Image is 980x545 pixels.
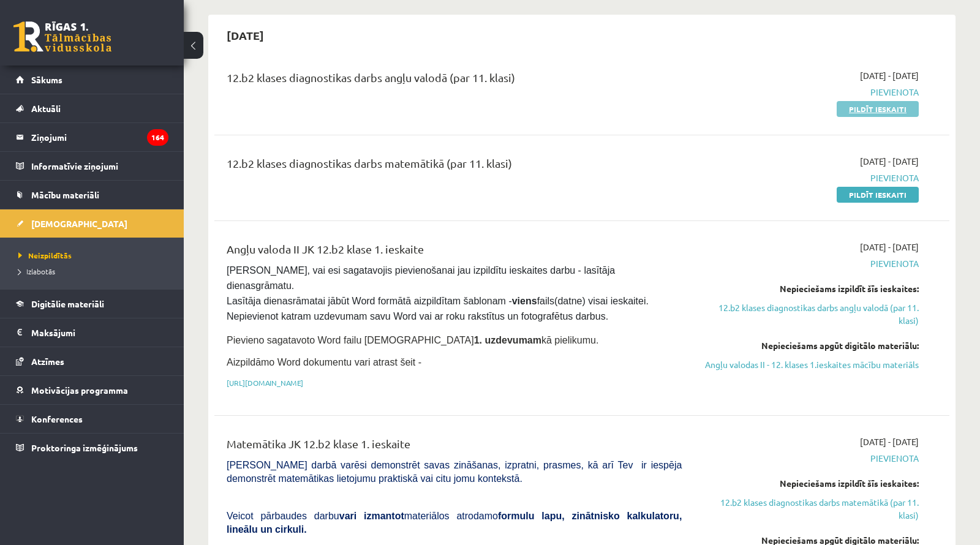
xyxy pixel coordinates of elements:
[837,101,919,117] a: Pildīt ieskaiti
[474,335,541,345] strong: 1. uzdevumam
[700,339,919,352] div: Nepieciešams apgūt digitālo materiālu:
[700,282,919,295] div: Nepieciešams izpildīt šīs ieskaites:
[16,405,168,433] a: Konferences
[31,298,104,309] span: Digitālie materiāli
[16,123,168,151] a: Ziņojumi164
[227,435,682,458] div: Matemātika JK 12.b2 klase 1. ieskaite
[18,250,171,261] a: Neizpildītās
[227,69,682,92] div: 12.b2 klases diagnostikas darbs angļu valodā (par 11. klasi)
[31,413,83,424] span: Konferences
[18,266,55,276] span: Izlabotās
[227,378,303,388] a: [URL][DOMAIN_NAME]
[837,187,919,203] a: Pildīt ieskaiti
[147,129,168,146] i: 164
[31,152,168,180] legend: Informatīvie ziņojumi
[227,335,598,345] span: Pievieno sagatavoto Word failu [DEMOGRAPHIC_DATA] kā pielikumu.
[860,435,919,448] span: [DATE] - [DATE]
[16,434,168,462] a: Proktoringa izmēģinājums
[227,357,421,367] span: Aizpildāmo Word dokumentu vari atrast šeit -
[227,265,651,321] span: [PERSON_NAME], vai esi sagatavojis pievienošanai jau izpildītu ieskaites darbu - lasītāja dienasg...
[16,181,168,209] a: Mācību materiāli
[860,69,919,82] span: [DATE] - [DATE]
[18,250,72,260] span: Neizpildītās
[700,86,919,99] span: Pievienota
[700,358,919,371] a: Angļu valodas II - 12. klases 1.ieskaites mācību materiāls
[339,511,404,521] b: vari izmantot
[227,241,682,263] div: Angļu valoda II JK 12.b2 klase 1. ieskaite
[31,385,128,396] span: Motivācijas programma
[512,296,537,306] strong: viens
[16,318,168,347] a: Maksājumi
[700,477,919,490] div: Nepieciešams izpildīt šīs ieskaites:
[214,21,276,50] h2: [DATE]
[700,496,919,522] a: 12.b2 klases diagnostikas darbs matemātikā (par 11. klasi)
[16,66,168,94] a: Sākums
[18,266,171,277] a: Izlabotās
[700,171,919,184] span: Pievienota
[16,347,168,375] a: Atzīmes
[31,356,64,367] span: Atzīmes
[860,155,919,168] span: [DATE] - [DATE]
[700,452,919,465] span: Pievienota
[31,189,99,200] span: Mācību materiāli
[31,74,62,85] span: Sākums
[227,460,682,484] span: [PERSON_NAME] darbā varēsi demonstrēt savas zināšanas, izpratni, prasmes, kā arī Tev ir iespēja d...
[16,290,168,318] a: Digitālie materiāli
[31,103,61,114] span: Aktuāli
[31,318,168,347] legend: Maksājumi
[31,123,168,151] legend: Ziņojumi
[227,511,682,535] span: Veicot pārbaudes darbu materiālos atrodamo
[31,218,127,229] span: [DEMOGRAPHIC_DATA]
[16,94,168,122] a: Aktuāli
[31,442,138,453] span: Proktoringa izmēģinājums
[700,257,919,270] span: Pievienota
[860,241,919,254] span: [DATE] - [DATE]
[227,155,682,178] div: 12.b2 klases diagnostikas darbs matemātikā (par 11. klasi)
[16,209,168,238] a: [DEMOGRAPHIC_DATA]
[16,376,168,404] a: Motivācijas programma
[13,21,111,52] a: Rīgas 1. Tālmācības vidusskola
[16,152,168,180] a: Informatīvie ziņojumi
[700,301,919,327] a: 12.b2 klases diagnostikas darbs angļu valodā (par 11. klasi)
[227,511,682,535] b: formulu lapu, zinātnisko kalkulatoru, lineālu un cirkuli.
